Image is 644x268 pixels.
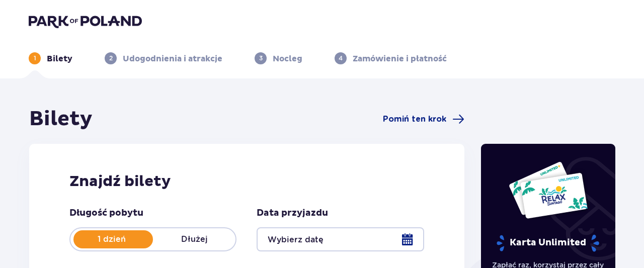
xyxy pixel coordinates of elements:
[255,52,302,64] div: 3Nocleg
[29,107,93,132] h1: Bilety
[70,234,153,245] p: 1 dzień
[123,53,222,64] p: Udogodnienia i atrakcje
[69,207,143,219] p: Długość pobytu
[273,53,302,64] p: Nocleg
[105,52,222,64] div: 2Udogodnienia i atrakcje
[383,113,464,125] a: Pomiń ten krok
[47,53,72,64] p: Bilety
[29,52,72,64] div: 1Bilety
[109,54,113,63] p: 2
[257,207,328,219] p: Data przyjazdu
[29,14,142,28] img: Park of Poland logo
[508,161,588,219] img: Dwie karty całoroczne do Suntago z napisem 'UNLIMITED RELAX', na białym tle z tropikalnymi liśćmi...
[383,114,446,125] span: Pomiń ten krok
[353,53,447,64] p: Zamówienie i płatność
[496,234,600,252] p: Karta Unlimited
[339,54,343,63] p: 4
[69,172,424,191] h2: Znajdź bilety
[153,234,235,245] p: Dłużej
[34,54,36,63] p: 1
[259,54,263,63] p: 3
[335,52,447,64] div: 4Zamówienie i płatność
